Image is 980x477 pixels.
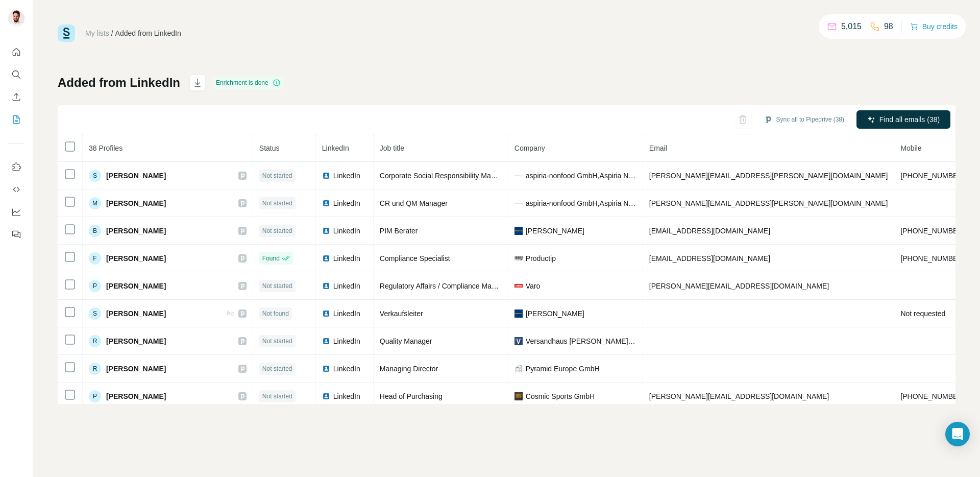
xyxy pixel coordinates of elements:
[89,225,101,237] div: B
[514,284,523,288] img: company-logo
[333,281,360,291] span: LinkedIn
[322,172,330,180] img: LinkedIn logo
[262,226,292,235] span: Not started
[514,227,523,235] img: company-logo
[333,226,360,236] span: LinkedIn
[649,282,829,290] span: [PERSON_NAME][EMAIL_ADDRESS][DOMAIN_NAME]
[649,144,667,152] span: Email
[380,309,423,318] span: Verkaufsleiter
[89,307,101,320] div: S
[380,282,510,290] span: Regulatory Affairs / Compliance Manager
[322,144,349,152] span: LinkedIn
[8,225,24,244] button: Feedback
[856,110,950,129] button: Find all emails (38)
[900,392,965,400] span: [PHONE_NUMBER]
[111,28,113,38] li: /
[8,110,24,129] button: My lists
[900,227,965,235] span: [PHONE_NUMBER]
[526,171,636,181] span: aspiria-nonfood GmbH,Aspiria Nonfood GmbH,aspiria nonfood GmbH
[106,281,166,291] span: [PERSON_NAME]
[526,226,584,236] span: [PERSON_NAME]
[514,199,523,207] img: company-logo
[514,309,523,318] img: company-logo
[106,336,166,346] span: [PERSON_NAME]
[526,253,556,264] span: Productip
[106,226,166,236] span: [PERSON_NAME]
[89,335,101,347] div: R
[259,144,280,152] span: Status
[380,392,443,400] span: Head of Purchasing
[89,390,101,402] div: P
[322,392,330,400] img: LinkedIn logo
[380,199,448,207] span: CR und QM Manager
[526,391,595,401] span: Cosmic Sports GmbH
[8,203,24,221] button: Dashboard
[900,172,965,180] span: [PHONE_NUMBER]
[106,308,166,319] span: [PERSON_NAME]
[89,280,101,292] div: P
[322,254,330,263] img: LinkedIn logo
[649,254,770,263] span: [EMAIL_ADDRESS][DOMAIN_NAME]
[262,254,280,263] span: Found
[380,365,438,373] span: Managing Director
[900,309,945,318] span: Not requested
[89,170,101,182] div: S
[333,336,360,346] span: LinkedIn
[89,197,101,209] div: M
[115,28,181,38] div: Added from LinkedIn
[322,282,330,290] img: LinkedIn logo
[8,43,24,61] button: Quick start
[106,171,166,181] span: [PERSON_NAME]
[333,391,360,401] span: LinkedIn
[514,392,523,400] img: company-logo
[649,392,829,400] span: [PERSON_NAME][EMAIL_ADDRESS][DOMAIN_NAME]
[106,391,166,401] span: [PERSON_NAME]
[333,171,360,181] span: LinkedIn
[910,19,958,34] button: Buy credits
[514,172,523,180] img: company-logo
[262,281,292,291] span: Not started
[322,227,330,235] img: LinkedIn logo
[8,88,24,106] button: Enrich CSV
[649,227,770,235] span: [EMAIL_ADDRESS][DOMAIN_NAME]
[106,253,166,264] span: [PERSON_NAME]
[89,252,101,265] div: F
[900,144,921,152] span: Mobile
[380,144,404,152] span: Job title
[58,25,75,42] img: Surfe Logo
[333,253,360,264] span: LinkedIn
[649,199,888,207] span: [PERSON_NAME][EMAIL_ADDRESS][PERSON_NAME][DOMAIN_NAME]
[333,198,360,208] span: LinkedIn
[322,365,330,373] img: LinkedIn logo
[649,172,888,180] span: [PERSON_NAME][EMAIL_ADDRESS][PERSON_NAME][DOMAIN_NAME]
[262,364,292,373] span: Not started
[322,309,330,318] img: LinkedIn logo
[322,199,330,207] img: LinkedIn logo
[322,337,330,345] img: LinkedIn logo
[514,254,523,263] img: company-logo
[89,144,122,152] span: 38 Profiles
[106,364,166,374] span: [PERSON_NAME]
[58,75,180,91] h1: Added from LinkedIn
[380,254,450,263] span: Compliance Specialist
[333,364,360,374] span: LinkedIn
[262,171,292,180] span: Not started
[514,337,523,345] img: company-logo
[526,364,600,374] span: Pyramid Europe GmbH
[526,198,636,208] span: aspiria-nonfood GmbH,Aspiria Nonfood GmbH,aspiria nonfood GmbH
[841,20,862,33] p: 5,015
[262,309,289,318] span: Not found
[526,336,636,346] span: Versandhaus [PERSON_NAME] GmbH
[213,77,284,89] div: Enrichment is done
[262,392,292,401] span: Not started
[85,29,109,37] a: My lists
[8,10,24,27] img: Avatar
[380,172,509,180] span: Corporate Social Responsibility Manager
[945,422,970,446] div: Open Intercom Messenger
[526,281,541,291] span: Varo
[8,65,24,84] button: Search
[89,363,101,375] div: R
[514,144,545,152] span: Company
[262,337,292,346] span: Not started
[380,227,418,235] span: PIM Berater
